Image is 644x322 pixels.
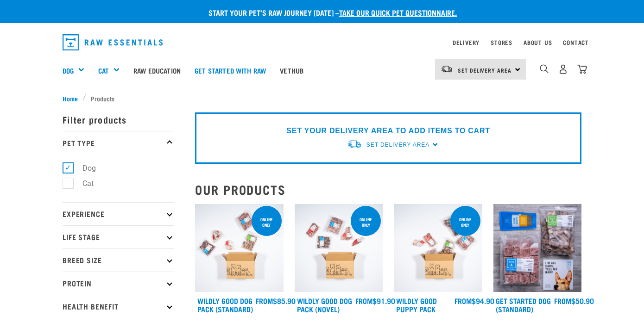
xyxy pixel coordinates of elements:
[355,298,373,303] span: FROM
[366,142,429,148] span: Set Delivery Area
[63,93,581,103] nav: breadcrumbs
[256,298,273,303] span: FROM
[63,225,174,248] p: Life Stage
[63,202,174,225] p: Experience
[68,178,97,189] label: Cat
[63,131,174,154] p: Pet Type
[63,93,78,103] span: Home
[493,204,582,292] img: NSP Dog Standard Update
[195,182,581,197] h2: Our Products
[98,65,109,76] a: Cat
[256,297,296,305] div: $85.90
[563,41,589,44] a: Contact
[355,297,395,305] div: $91.90
[524,41,552,44] a: About Us
[458,68,511,72] span: Set Delivery Area
[286,125,490,136] p: SET YOUR DELIVERY AREA TO ADD ITEMS TO CART
[295,204,383,292] img: Dog Novel 0 2sec
[195,204,284,292] img: Dog 0 2sec
[351,212,381,232] div: Online Only
[188,52,273,89] a: Get started with Raw
[197,298,253,311] a: Wildly Good Dog Pack (Standard)
[68,162,100,174] label: Dog
[450,212,480,232] div: Online Only
[455,297,494,305] div: $94.90
[273,52,310,89] a: Vethub
[63,108,174,131] p: Filter products
[558,64,568,74] img: user.png
[347,139,362,149] img: van-moving.png
[554,297,594,305] div: $50.90
[491,41,512,44] a: Stores
[396,298,437,311] a: Wildly Good Puppy Pack
[63,93,83,103] a: Home
[63,295,174,318] p: Health Benefit
[441,65,453,73] img: van-moving.png
[496,298,551,311] a: Get Started Dog (Standard)
[453,41,480,44] a: Delivery
[126,52,188,89] a: Raw Education
[455,298,472,303] span: FROM
[63,34,163,50] img: Raw Essentials Logo
[394,204,482,292] img: Puppy 0 2sec
[63,272,174,295] p: Protein
[63,65,74,76] a: Dog
[339,10,457,14] a: take our quick pet questionnaire.
[577,64,587,74] img: home-icon@2x.png
[252,212,282,232] div: Online Only
[554,298,571,303] span: FROM
[297,298,352,311] a: Wildly Good Dog Pack (Novel)
[55,31,589,54] nav: dropdown navigation
[63,248,174,272] p: Breed Size
[540,64,549,73] img: home-icon-1@2x.png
